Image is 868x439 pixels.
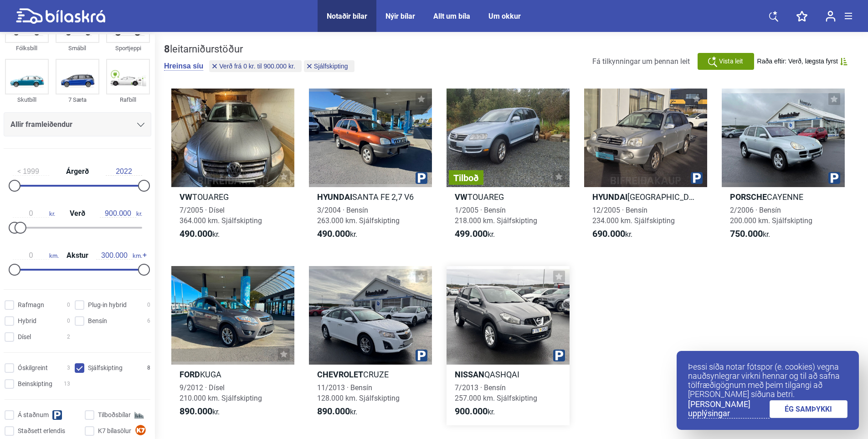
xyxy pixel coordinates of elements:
span: Plug-in hybrid [88,300,127,310]
span: Verð frá 0 kr. til 900.000 kr. [219,63,295,69]
img: parking.png [828,172,840,184]
span: Rafmagn [18,300,44,310]
a: Hyundai[GEOGRAPHIC_DATA]12/2005 · Bensín234.000 km. Sjálfskipting690.000kr. [584,89,707,248]
span: K7 bílasölur [98,426,131,436]
span: Á staðnum [18,410,49,420]
span: kr. [730,229,770,240]
b: VW [455,192,467,202]
span: 2 [67,332,70,342]
h2: QASHQAI [447,369,570,380]
div: Fólksbíll [5,43,49,53]
span: 7/2005 · Dísel 364.000 km. Sjálfskipting [180,206,262,225]
span: 1/2005 · Bensín 218.000 km. Sjálfskipting [455,206,537,225]
span: 12/2005 · Bensín 234.000 km. Sjálfskipting [592,206,675,225]
b: 490.000 [317,228,350,239]
img: user-login.svg [826,10,836,22]
span: Beinskipting [18,379,52,389]
span: Árgerð [64,168,91,175]
span: kr. [317,406,357,417]
h2: TOUAREG [171,192,294,202]
span: 2/2006 · Bensín 200.000 km. Sjálfskipting [730,206,812,225]
img: parking.png [553,350,565,361]
span: Vista leit [719,57,743,66]
span: Sjálfskipting [88,363,123,373]
b: 499.000 [455,228,488,239]
b: VW [180,192,192,202]
div: Smábíl [56,43,99,53]
span: 9/2012 · Dísel 210.000 km. Sjálfskipting [180,383,262,402]
a: ÉG SAMÞYKKI [770,400,848,418]
span: 3/2004 · Bensín 263.000 km. Sjálfskipting [317,206,400,225]
span: Akstur [64,252,91,259]
b: 890.000 [317,406,350,417]
span: Sjálfskipting [314,63,348,69]
span: Tilboð [453,173,479,183]
b: 8 [164,43,170,55]
span: 7/2013 · Bensín 257.000 km. Sjálfskipting [455,383,537,402]
span: 0 [67,316,70,326]
b: 890.000 [180,406,212,417]
span: km. [13,251,59,260]
span: Raða eftir: Verð, lægsta fyrst [757,57,838,65]
a: Allt um bíla [433,12,470,21]
span: kr. [13,209,55,218]
a: Notaðir bílar [327,12,367,21]
span: km. [96,251,142,260]
h2: [GEOGRAPHIC_DATA] [584,192,707,202]
div: 7 Sæta [56,94,99,105]
img: parking.png [691,172,703,184]
b: Ford [180,370,200,379]
span: kr. [455,229,495,240]
div: leitarniðurstöður [164,43,357,55]
p: Þessi síða notar fótspor (e. cookies) vegna nauðsynlegrar virkni hennar og til að safna tölfræðig... [688,362,847,399]
button: Raða eftir: Verð, lægsta fyrst [757,57,847,65]
span: 0 [147,300,150,310]
span: kr. [455,406,495,417]
a: NissanQASHQAI7/2013 · Bensín257.000 km. Sjálfskipting900.000kr. [447,266,570,425]
h2: TOUAREG [447,192,570,202]
a: HyundaiSANTA FE 2,7 V63/2004 · Bensín263.000 km. Sjálfskipting490.000kr. [309,89,432,248]
span: Staðsett erlendis [18,426,65,436]
span: Dísel [18,332,31,342]
b: Chevrolet [317,370,363,379]
a: FordKUGA9/2012 · Dísel210.000 km. Sjálfskipting890.000kr. [171,266,294,425]
b: 900.000 [455,406,488,417]
span: Bensín [88,316,107,326]
span: kr. [100,209,142,218]
span: Fá tilkynningar um þennan leit [592,57,690,66]
div: Sportjeppi [106,43,150,53]
a: [PERSON_NAME] upplýsingar [688,400,770,418]
b: Nissan [455,370,484,379]
button: Sjálfskipting [304,60,354,72]
a: Nýir bílar [385,12,415,21]
span: 8 [147,363,150,373]
span: Allir framleiðendur [10,118,72,131]
a: ChevroletCRUZE11/2013 · Bensín128.000 km. Sjálfskipting890.000kr. [309,266,432,425]
h2: CAYENNE [722,192,845,202]
a: Um okkur [488,12,521,21]
a: PorscheCAYENNE2/2006 · Bensín200.000 km. Sjálfskipting750.000kr. [722,89,845,248]
b: Hyundai [592,192,627,202]
span: Tilboðsbílar [98,410,131,420]
b: 750.000 [730,228,763,239]
span: Hybrid [18,316,36,326]
span: 11/2013 · Bensín 128.000 km. Sjálfskipting [317,383,400,402]
span: 3 [67,363,70,373]
b: Hyundai [317,192,352,202]
span: Óskilgreint [18,363,48,373]
span: 6 [147,316,150,326]
span: Verð [67,210,87,217]
button: Verð frá 0 kr. til 900.000 kr. [209,60,302,72]
img: parking.png [416,350,427,361]
span: 0 [67,300,70,310]
img: parking.png [416,172,427,184]
div: Rafbíll [106,94,150,105]
span: 13 [64,379,70,389]
h2: CRUZE [309,369,432,380]
a: VWTOUAREG7/2005 · Dísel364.000 km. Sjálfskipting490.000kr. [171,89,294,248]
div: Skutbíll [5,94,49,105]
